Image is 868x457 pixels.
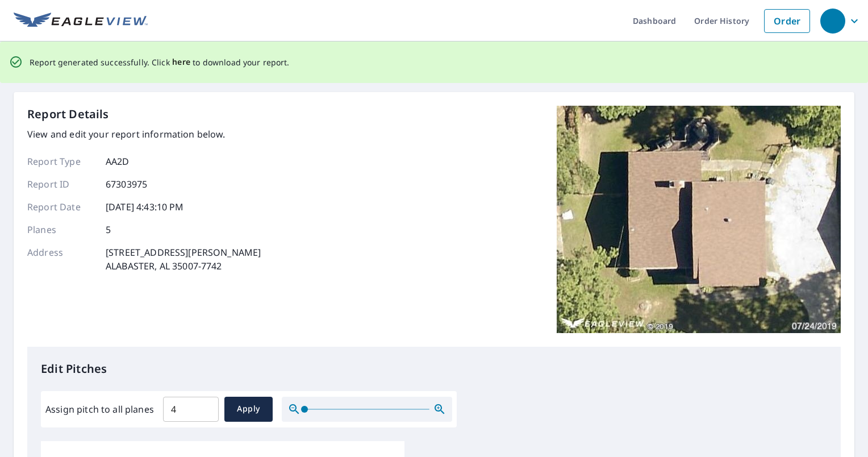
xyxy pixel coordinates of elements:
p: Report Date [27,200,95,214]
button: here [172,55,191,69]
a: Order [764,9,810,33]
p: Report ID [27,177,95,191]
p: Planes [27,223,95,236]
p: Report generated successfully. Click to download your report. [30,55,290,69]
p: [DATE] 4:43:10 PM [106,200,184,214]
p: View and edit your report information below. [27,127,261,141]
img: EV Logo [14,13,148,30]
label: Assign pitch to all planes [45,402,154,416]
p: Address [27,246,95,273]
input: 00.0 [163,393,219,425]
p: Report Type [27,155,95,168]
p: AA2D [106,155,130,168]
p: 5 [106,223,111,236]
img: Top image [557,106,841,333]
p: Report Details [27,106,109,123]
span: Apply [233,402,264,416]
p: [STREET_ADDRESS][PERSON_NAME] ALABASTER, AL 35007-7742 [106,246,261,273]
button: Apply [224,397,273,422]
p: 67303975 [106,177,147,191]
p: Edit Pitches [41,360,827,377]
